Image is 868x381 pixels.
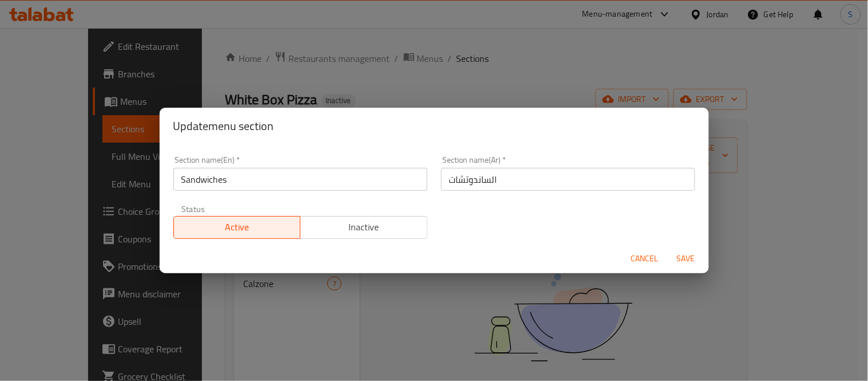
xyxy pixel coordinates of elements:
button: Active [173,216,301,239]
button: Save [668,248,704,269]
input: Please enter section name(en) [173,168,427,191]
input: Please enter section name(ar) [441,168,695,191]
h2: Update menu section [173,117,695,135]
span: Inactive [305,219,423,235]
span: Cancel [631,252,659,266]
span: Save [672,252,700,266]
span: Active [179,219,296,235]
button: Cancel [627,248,663,269]
button: Inactive [300,216,427,239]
